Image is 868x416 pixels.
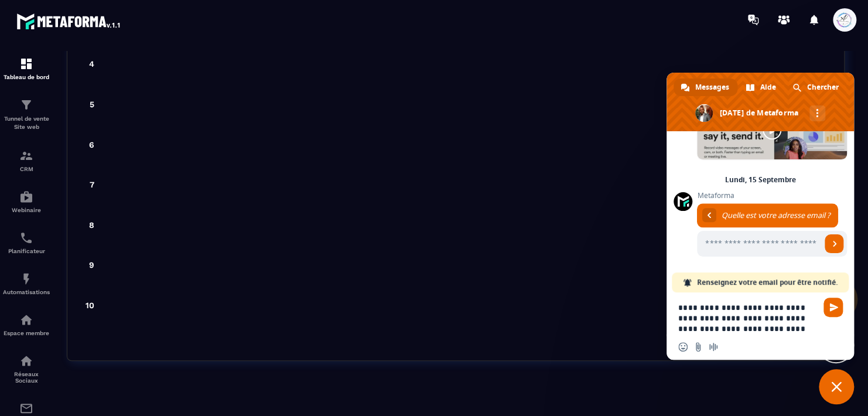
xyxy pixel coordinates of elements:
tspan: 7 [90,180,94,189]
a: automationsautomationsWebinaire [3,181,50,222]
span: Messages [695,79,729,96]
span: Aide [760,79,776,96]
div: Messages [674,79,737,96]
a: formationformationCRM [3,140,50,181]
img: email [19,401,33,415]
img: automations [19,272,33,286]
div: Autres canaux [809,105,825,121]
img: scheduler [19,231,33,245]
div: Fermer le chat [819,369,854,404]
span: Envoyer [825,234,843,253]
tspan: 9 [89,260,94,270]
p: Tableau de bord [3,74,50,80]
span: Quelle est votre adresse email ? [722,210,830,220]
tspan: 6 [89,140,94,149]
div: Chercher [785,79,847,96]
input: Entrez votre adresse email... [697,231,821,257]
tspan: 10 [86,301,94,310]
span: Envoyer un fichier [693,342,703,352]
p: Réseaux Sociaux [3,371,50,384]
span: Renseignez votre email pour être notifié. [697,272,838,292]
img: automations [19,190,33,204]
a: schedulerschedulerPlanificateur [3,222,50,263]
a: formationformationTunnel de vente Site web [3,89,50,140]
p: Automatisations [3,289,50,295]
span: Message audio [709,342,718,352]
span: Metaforma [697,192,847,200]
img: logo [16,11,122,32]
a: automationsautomationsAutomatisations [3,263,50,304]
span: Envoyer [823,298,843,317]
div: Retourner au message [702,208,716,222]
tspan: 8 [89,220,94,230]
p: Tunnel de vente Site web [3,115,50,131]
a: formationformationTableau de bord [3,48,50,89]
div: Aide [739,79,784,96]
tspan: 4 [89,59,94,69]
tspan: 5 [90,100,94,109]
a: social-networksocial-networkRéseaux Sociaux [3,345,50,393]
img: formation [19,149,33,163]
span: Insérer un emoji [678,342,688,352]
img: formation [19,57,33,71]
a: automationsautomationsEspace membre [3,304,50,345]
p: Espace membre [3,330,50,336]
img: social-network [19,354,33,368]
span: Chercher [807,79,839,96]
p: Webinaire [3,207,50,213]
img: automations [19,313,33,327]
p: Planificateur [3,248,50,254]
textarea: Entrez votre message... [678,302,816,334]
img: formation [19,98,33,112]
p: CRM [3,166,50,172]
div: Lundi, 15 Septembre [725,176,796,183]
